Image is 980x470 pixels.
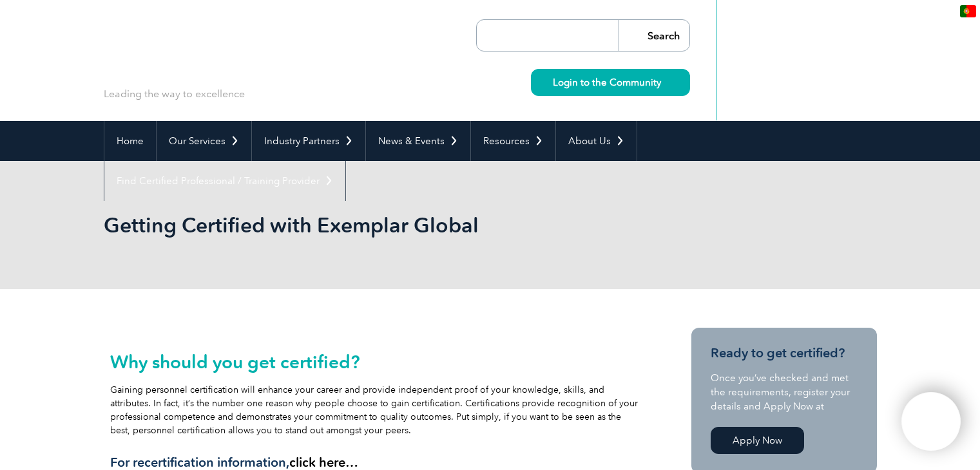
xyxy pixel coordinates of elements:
input: Search [619,20,689,51]
a: Home [104,121,156,161]
a: Industry Partners [252,121,365,161]
a: Find Certified Professional / Training Provider [104,161,345,201]
a: Our Services [157,121,251,161]
p: Leading the way to excellence [104,87,245,101]
img: svg+xml;nitro-empty-id=MTEzNDoxMTY=-1;base64,PHN2ZyB2aWV3Qm94PSIwIDAgNDAwIDQwMCIgd2lkdGg9IjQwMCIg... [915,406,947,438]
img: pt [960,5,976,17]
a: About Us [556,121,637,161]
a: Login to the Community [531,69,690,96]
a: Resources [471,121,555,161]
h2: Why should you get certified? [110,352,639,372]
h1: Getting Certified with Exemplar Global [104,212,599,238]
h3: Ready to get certified? [711,345,858,361]
img: svg+xml;nitro-empty-id=MzYyOjIyMw==-1;base64,PHN2ZyB2aWV3Qm94PSIwIDAgMTEgMTEiIHdpZHRoPSIxMSIgaGVp... [661,79,668,86]
a: click here… [289,455,358,470]
a: News & Events [366,121,470,161]
p: Once you’ve checked and met the requirements, register your details and Apply Now at [711,371,858,413]
a: Apply Now [711,427,804,454]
